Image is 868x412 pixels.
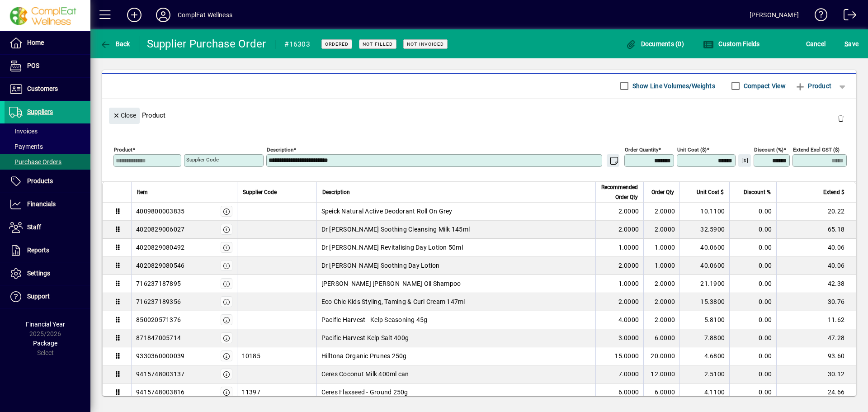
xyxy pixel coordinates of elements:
td: 32.5900 [679,221,729,239]
a: Settings [5,262,90,285]
span: Support [27,293,50,300]
button: Close [109,108,140,124]
mat-label: Extend excl GST ($) [793,146,840,152]
app-page-header-button: Back [90,36,140,52]
div: Product [102,99,856,132]
div: 716237187895 [136,279,181,288]
td: 12.0000 [643,365,679,384]
span: Product [795,79,831,93]
td: 20.22 [776,203,856,221]
span: Reports [27,246,49,254]
div: 4020829080492 [136,243,184,252]
span: Dr [PERSON_NAME] Soothing Day Lotion [321,261,440,270]
span: Payments [9,143,43,150]
div: 871847005714 [136,333,181,342]
a: Products [5,170,90,193]
span: Invoices [9,128,38,135]
td: 40.06 [776,257,856,275]
span: S [844,40,848,47]
td: 20.0000 [643,347,679,365]
span: Settings [27,270,50,277]
div: 4020829006027 [136,225,184,234]
span: Ceres Coconut Milk 400ml can [321,369,409,379]
td: 4.0000 [595,311,643,329]
span: Description [322,187,350,197]
div: 9415748003137 [136,369,184,379]
td: 65.18 [776,221,856,239]
div: 716237189356 [136,297,181,306]
td: 40.06 [776,239,856,257]
mat-label: Product [114,146,132,152]
button: Product [790,78,836,94]
span: Ordered [325,41,349,47]
td: 24.66 [776,384,856,402]
div: [PERSON_NAME] [750,8,799,22]
div: ComplEat Wellness [178,8,232,22]
span: Close [113,108,136,123]
td: 11.62 [776,311,856,329]
button: Change Price Levels [738,154,751,167]
td: 11397 [237,384,316,402]
mat-label: Description [267,146,293,152]
td: 2.0000 [643,293,679,311]
mat-label: Discount (%) [754,146,783,152]
span: Discount % [744,187,771,197]
span: POS [27,62,39,69]
label: Compact View [742,81,786,90]
div: 4020829080546 [136,261,184,270]
span: Dr [PERSON_NAME] Soothing Cleansing Milk 145ml [321,225,470,234]
span: Back [100,40,130,47]
td: 2.0000 [643,311,679,329]
span: Pacific Harvest - Kelp Seasoning 45g [321,315,428,324]
div: #16303 [284,37,310,52]
span: Cancel [806,37,826,51]
span: Custom Fields [703,40,760,47]
span: Documents (0) [625,40,684,47]
td: 5.8100 [679,311,729,329]
span: Dr [PERSON_NAME] Revitalising Day Lotion 50ml [321,243,463,252]
span: Eco Chic Kids Styling, Taming & Curl Cream 147ml [321,297,465,306]
td: 0.00 [729,257,776,275]
td: 10.1100 [679,203,729,221]
td: 2.0000 [595,257,643,275]
span: Package [33,340,57,347]
span: Purchase Orders [9,158,61,166]
mat-label: Supplier Code [186,156,219,163]
span: Home [27,39,44,46]
button: Documents (0) [623,36,686,52]
td: 2.0000 [595,203,643,221]
span: Recommended Order Qty [601,182,638,202]
span: [PERSON_NAME] [PERSON_NAME] Oil Shampoo [321,279,461,288]
td: 21.1900 [679,275,729,293]
a: Logout [837,2,857,31]
td: 93.60 [776,347,856,365]
td: 6.0000 [643,329,679,347]
td: 2.0000 [643,203,679,221]
button: Cancel [804,36,828,52]
td: 0.00 [729,239,776,257]
span: Hilltona Organic Prunes 250g [321,351,407,360]
button: Custom Fields [701,36,762,52]
span: Order Qty [651,187,674,197]
td: 15.0000 [595,347,643,365]
td: 3.0000 [595,329,643,347]
a: Reports [5,239,90,262]
td: 0.00 [729,221,776,239]
td: 1.0000 [595,275,643,293]
span: Customers [27,85,58,92]
app-page-header-button: Delete [830,114,852,122]
span: Staff [27,223,41,231]
div: Supplier Purchase Order [147,37,266,51]
td: 4.6800 [679,347,729,365]
td: 2.0000 [595,221,643,239]
td: 40.0600 [679,257,729,275]
span: Not Filled [363,41,393,47]
div: 4009800003835 [136,207,184,216]
a: Payments [5,139,90,154]
td: 1.0000 [643,257,679,275]
td: 0.00 [729,203,776,221]
td: 2.0000 [595,293,643,311]
span: Unit Cost $ [697,187,724,197]
td: 15.3800 [679,293,729,311]
td: 6.0000 [595,384,643,402]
